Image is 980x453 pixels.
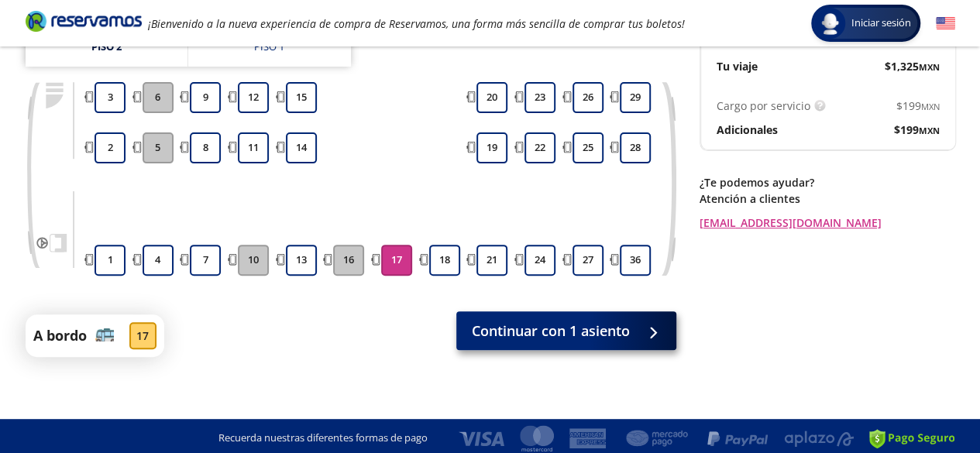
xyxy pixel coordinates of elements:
button: 12 [238,82,269,113]
button: 20 [476,82,507,113]
button: 3 [95,82,126,113]
span: $ 199 [894,122,940,138]
button: 5 [143,132,174,163]
span: Iniciar sesión [845,15,917,31]
button: 29 [620,82,651,113]
button: 16 [333,245,364,276]
button: 14 [286,132,317,163]
p: Recuerda nuestras diferentes formas de pago [218,431,428,446]
i: Brand Logo [26,9,142,33]
button: 18 [429,245,460,276]
a: Piso 2 [26,28,187,67]
small: MXN [919,61,940,73]
button: 10 [238,245,269,276]
button: 27 [573,245,603,276]
a: [EMAIL_ADDRESS][DOMAIN_NAME] [700,214,955,231]
p: A bordo [33,325,87,346]
button: 24 [524,245,555,276]
em: ¡Bienvenido a la nueva experiencia de compra de Reservamos, una forma más sencilla de comprar tus... [148,16,685,31]
a: Brand Logo [26,9,142,37]
button: 25 [573,132,603,163]
button: 36 [620,245,651,276]
button: 17 [381,245,412,276]
button: 13 [286,245,317,276]
button: 19 [476,132,507,163]
button: 6 [143,82,174,113]
button: Continuar con 1 asiento [456,311,676,350]
div: Piso 1 [254,39,284,55]
p: Cargo por servicio [717,98,810,114]
button: 11 [238,132,269,163]
button: English [936,14,955,33]
p: ¿Te podemos ayudar? [700,174,955,190]
div: 17 [129,322,156,349]
a: Piso 1 [188,28,351,67]
span: $ 199 [896,98,940,114]
p: Atención a clientes [700,190,955,207]
small: MXN [919,125,940,136]
button: 21 [476,245,507,276]
span: Continuar con 1 asiento [472,321,630,341]
button: 9 [190,82,221,113]
button: 1 [95,245,126,276]
button: 15 [286,82,317,113]
button: 4 [143,245,174,276]
button: 2 [95,132,126,163]
button: 23 [524,82,555,113]
small: MXN [921,101,940,112]
button: 26 [573,82,603,113]
button: 7 [190,245,221,276]
button: 28 [620,132,651,163]
button: 22 [524,132,555,163]
p: Adicionales [717,122,778,138]
button: 8 [190,132,221,163]
p: Tu viaje [717,58,758,74]
span: $ 1,325 [885,58,940,74]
